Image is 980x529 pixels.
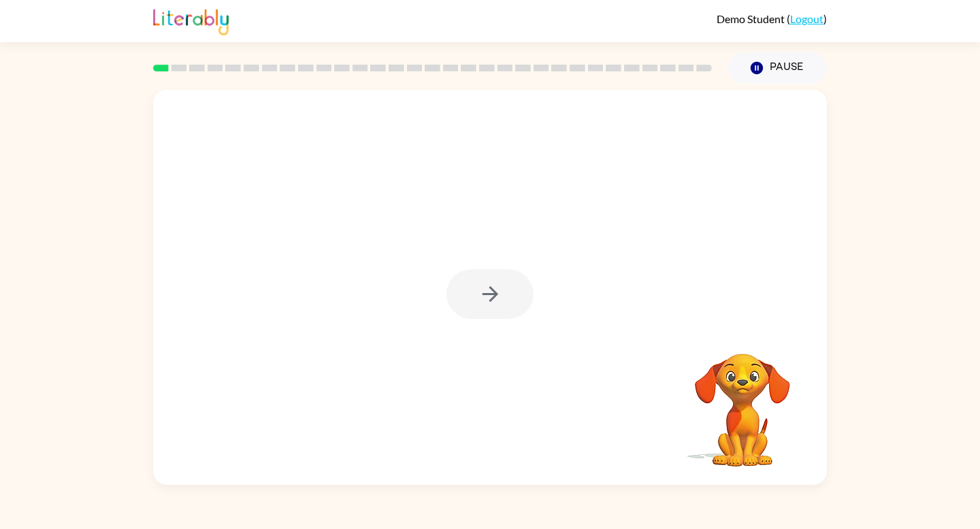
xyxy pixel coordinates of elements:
video: Your browser must support playing .mp4 files to use Literably. Please try using another browser. [674,332,811,468]
button: Pause [728,52,827,84]
img: Literably [153,5,229,35]
span: Demo Student [717,12,787,25]
div: ( ) [717,12,827,25]
a: Logout [790,12,823,25]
